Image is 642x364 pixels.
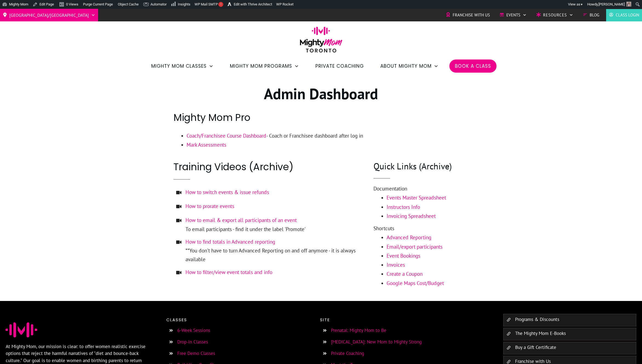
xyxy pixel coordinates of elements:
a: Events Master Spreadsheet [387,194,446,201]
a: How to filter/view event totals and info [186,269,272,275]
li: - Coach or Franchisee dashboard after log in [187,131,469,140]
span: Blog [590,11,599,19]
a: Advanced Reporting [387,234,431,241]
a: The Mighty Mom E-Books [515,330,566,336]
a: Prenatal: Mighty Mom to Be [331,327,386,333]
a: Book a Class [455,61,491,71]
a: Invoices [387,261,405,268]
a: Create a Coupon [387,271,423,277]
span: **You don't have to turn Advanced Reporting on and off anymore - it is always available [186,237,369,264]
a: Blog [583,11,599,19]
p: Documentation [373,184,469,193]
img: Favicon Jessica Sennet Mighty Mom Prenatal Postpartum Mom & Baby Fitness Programs Toronto Ontario... [5,322,37,337]
span: Resources [543,11,567,19]
a: Resources [536,11,573,19]
a: Invoicing Spreadsheet [387,213,436,219]
span: Class Login [616,11,639,19]
a: Events [500,11,527,19]
span: Franchise with Us [453,11,490,19]
h3: Quick Links (Archive) [373,160,469,172]
a: 6-Week Sessions [177,327,210,333]
a: Drop-in Classes [177,339,208,345]
span: Mighty Mom Programs [230,61,292,71]
a: Google Maps Cost/Budget [387,280,444,286]
span: ! [218,2,223,7]
a: [GEOGRAPHIC_DATA]/[GEOGRAPHIC_DATA] [3,11,95,19]
a: Buy a Gift Certificate [515,344,556,350]
p: Shortcuts [373,224,469,233]
p: Site [320,316,492,323]
a: How to prorate events [186,203,234,209]
a: How to find totals in Advanced reporting [186,238,275,245]
p: Classes [166,316,316,323]
h2: Mighty Mom Pro [173,111,469,131]
a: Mark Assessments [187,141,226,148]
a: Franchise with Us [446,11,490,19]
span: Events [506,11,520,19]
a: Mighty Mom Classes [151,61,213,71]
img: mightymom-logo-toronto [297,27,345,56]
h1: Admin Dashboard [173,84,469,110]
span: To email participants - find it under the label 'Promote' [186,216,306,234]
span: ▼ [580,3,583,6]
a: Mighty Mom Programs [230,61,299,71]
a: About Mighty Mom [380,61,438,71]
a: Email/export participants [387,243,443,250]
a: Free Demo Classes [177,350,215,356]
span: Mighty Mom Classes [151,61,207,71]
a: Instructors Info [387,204,420,210]
a: Event Bookings [387,252,420,259]
a: Coach/Franchisee Course Dashboard [187,132,266,139]
a: Programs & Discounts [515,316,559,322]
span: [PERSON_NAME] [598,2,625,6]
span: About Mighty Mom [380,61,432,71]
a: How to switch events & issue refunds [186,189,269,195]
a: [MEDICAL_DATA]: New Mom to Mighty Strong [331,339,422,345]
a: Class Login [609,11,639,19]
a: How to email & export all participants of an event [186,217,297,223]
span: [GEOGRAPHIC_DATA]/[GEOGRAPHIC_DATA] [9,11,89,19]
h2: Training Videos (Archive) [173,160,369,174]
a: Private Coaching [315,61,364,71]
a: Private Coaching [331,350,364,356]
